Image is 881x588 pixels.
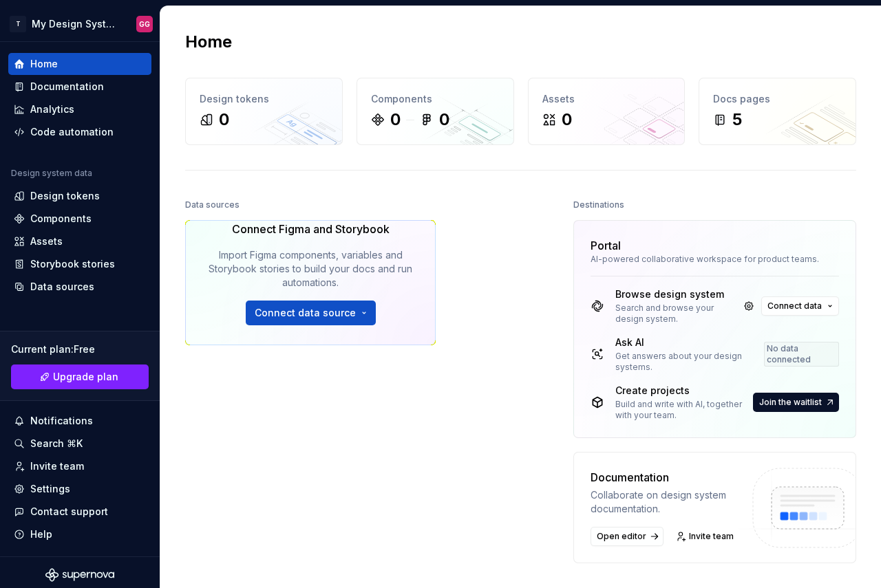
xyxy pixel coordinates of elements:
a: Analytics [8,98,151,120]
div: Import Figma components, variables and Storybook stories to build your docs and run automations. [205,360,416,402]
div: Components [30,212,92,226]
span: Invite team [689,531,734,542]
span: Connect data [767,301,822,312]
div: AI-powered collaborative workspace for product teams. [591,254,839,265]
svg: Supernova Logo [45,568,114,582]
span: Join the waitlist [759,397,822,408]
h2: Home [185,31,232,53]
div: 0 [219,109,229,131]
a: Documentation [8,76,151,98]
div: Notifications [30,414,93,428]
button: Connect data source [246,413,376,437]
a: Components00 [357,78,514,145]
div: 0 [562,109,572,131]
a: Code automation [8,121,151,143]
div: 0 [439,109,449,131]
div: Browse design system [615,287,736,301]
div: Portal [591,237,621,254]
button: Connect data [761,296,839,316]
div: No data connected [764,342,839,367]
div: Documentation [30,80,104,94]
div: 5 [732,109,742,131]
span: Upgrade plan [53,370,118,384]
div: Documentation [591,469,740,486]
div: Analytics [30,102,74,116]
span: Connect data source [255,418,356,432]
button: Search ⌘K [8,433,151,455]
div: My Design System [32,17,120,31]
div: Build and write with AI, together with your team. [615,399,750,421]
div: Search ⌘K [30,437,83,450]
div: Contact support [30,505,108,519]
button: Upgrade plan [11,364,149,389]
a: Assets0 [528,78,686,145]
div: Code automation [30,125,114,139]
span: Open editor [597,531,646,542]
div: Docs pages [713,92,842,106]
div: Home [30,57,58,71]
a: Home [8,53,151,75]
a: Docs pages5 [699,78,856,145]
button: Contact support [8,501,151,523]
div: Design system data [11,168,92,179]
div: Settings [30,482,70,496]
button: TMy Design SystemGG [3,9,157,39]
div: Assets [30,235,63,248]
div: Data sources [30,280,94,294]
a: Settings [8,478,151,500]
div: Storybook stories [30,257,115,271]
div: Create projects [615,384,750,398]
a: Invite team [672,527,740,546]
a: Design tokens0 [185,78,343,145]
div: Design tokens [200,92,328,106]
div: Ask AI [615,336,761,349]
div: Components [371,92,500,106]
div: Connect Figma and Storybook [232,333,390,349]
div: Design tokens [30,189,100,203]
div: Data sources [185,195,240,215]
a: Components [8,208,151,230]
a: Design tokens [8,185,151,207]
a: Assets [8,230,151,252]
div: 0 [390,109,401,131]
div: Help [30,527,52,541]
a: Invite team [8,455,151,477]
div: Collaborate on design system documentation. [591,488,740,516]
div: Invite team [30,459,84,473]
a: Storybook stories [8,253,151,275]
button: Notifications [8,410,151,432]
div: T [10,16,26,32]
div: Get answers about your design systems. [615,351,761,373]
div: Search and browse your design system. [615,303,736,325]
a: Data sources [8,276,151,298]
a: Open editor [591,527,664,546]
div: Assets [542,92,671,106]
div: Destinations [573,195,624,215]
button: Help [8,523,151,545]
button: Join the waitlist [753,393,839,412]
div: Current plan : Free [11,342,149,356]
div: GG [139,19,150,30]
